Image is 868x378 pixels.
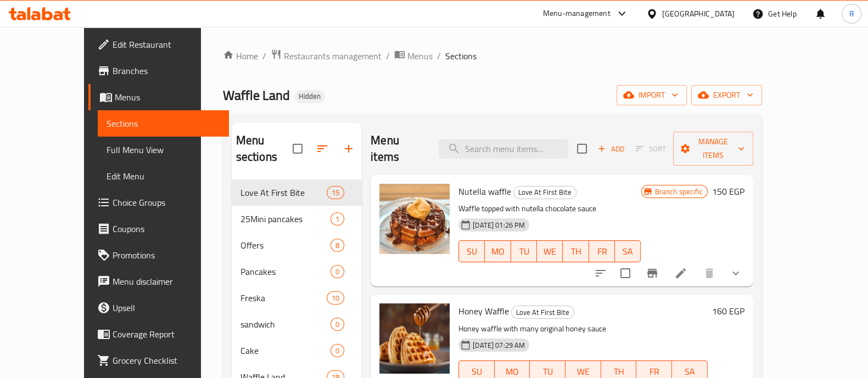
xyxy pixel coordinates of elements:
button: MO [485,240,511,262]
a: Upsell [88,295,229,321]
img: Honey Waffle [379,303,450,374]
span: Cake [240,344,331,357]
span: R [849,8,854,20]
span: import [625,88,678,102]
li: / [437,49,441,63]
a: Edit Restaurant [88,31,229,58]
p: Honey waffle with many original honey sauce [458,322,708,336]
a: Edit menu item [674,267,687,280]
span: Sections [445,49,477,63]
span: TU [516,244,533,259]
div: Love At First Bite [513,186,576,199]
button: Manage items [673,132,753,166]
span: 10 [327,293,344,303]
div: Menu-management [543,7,611,20]
span: Menu disclaimer [113,275,220,288]
span: Select section [570,137,593,160]
span: Edit Menu [107,170,220,183]
button: export [691,85,762,105]
h2: Menu items [371,132,425,165]
input: search [439,139,568,159]
nav: breadcrumb [223,49,762,63]
span: Hidden [294,92,325,101]
span: 8 [331,240,344,251]
span: export [700,88,753,102]
div: items [331,344,344,357]
span: Coverage Report [113,328,220,341]
span: Freska [240,291,327,304]
span: Menus [407,49,433,63]
a: Promotions [88,242,229,268]
span: Upsell [113,301,220,314]
a: Coupons [88,216,229,242]
span: Select section first [629,140,673,157]
a: Grocery Checklist [88,347,229,374]
h6: 150 EGP [712,184,744,199]
button: Add section [335,136,362,162]
span: Promotions [113,249,220,262]
span: [DATE] 07:29 AM [468,340,529,351]
span: 25Mini pancakes [240,212,331,225]
span: Branch specific [651,187,707,197]
p: Waffle topped with nutella chocolate sauce [458,202,641,216]
a: Coverage Report [88,321,229,347]
span: Love At First Bite [512,306,574,319]
div: Love At First Bite [511,306,574,319]
span: Branches [113,64,220,77]
button: Branch-specific-item [639,260,665,286]
a: Menus [394,49,433,63]
button: import [617,85,687,105]
a: Sections [98,110,229,137]
span: MO [489,244,506,259]
button: show more [723,260,749,286]
button: TH [563,240,589,262]
span: Restaurants management [284,49,382,63]
span: FR [593,244,611,259]
span: Choice Groups [113,196,220,209]
span: Manage items [682,135,744,162]
div: Love At First Bite15 [232,179,362,206]
span: Love At First Bite [240,186,327,199]
div: items [331,239,344,252]
span: Pancakes [240,265,331,278]
span: Offers [240,239,331,252]
span: Grocery Checklist [113,354,220,367]
span: Honey Waffle [458,303,509,319]
span: Sections [107,117,220,130]
div: items [331,318,344,331]
span: SU [463,244,480,259]
div: Hidden [294,90,325,103]
img: Nutella waffle [379,184,450,254]
button: sort-choices [587,260,614,286]
button: delete [696,260,723,286]
span: Sort sections [309,136,335,162]
span: Select to update [614,262,637,285]
button: FR [589,240,615,262]
span: Nutella waffle [458,183,511,200]
a: Home [223,49,258,63]
span: [DATE] 01:26 PM [468,220,529,230]
span: 0 [331,319,344,330]
span: Full Menu View [107,143,220,156]
li: / [262,49,266,63]
div: Pancakes0 [232,258,362,285]
div: Cake0 [232,337,362,364]
div: Offers8 [232,232,362,258]
span: SA [619,244,636,259]
span: Add item [593,140,629,157]
span: Menus [115,91,220,104]
span: Coupons [113,222,220,235]
li: / [386,49,390,63]
div: items [331,265,344,278]
span: 0 [331,267,344,277]
div: items [327,291,344,304]
span: 1 [331,214,344,224]
h2: Menu sections [236,132,293,165]
a: Edit Menu [98,163,229,189]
